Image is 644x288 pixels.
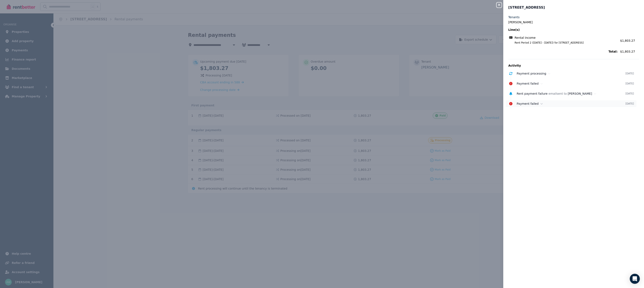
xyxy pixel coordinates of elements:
[508,63,639,68] p: Activity
[625,92,634,95] time: [DATE]
[517,102,539,105] span: Payment failed
[508,28,618,32] span: Line(s)
[510,41,618,44] span: Rent Period 2 ([DATE] - [DATE]) for [STREET_ADDRESS]
[620,39,635,42] span: $1,803.27
[620,49,639,54] span: $1,803.27
[568,92,592,95] span: [PERSON_NAME]
[625,82,634,85] time: [DATE]
[625,102,634,105] time: [DATE]
[508,20,639,24] legend: [PERSON_NAME]
[630,274,640,284] div: Open Intercom Messenger
[625,72,634,75] time: [DATE]
[517,82,539,85] span: Payment failed
[517,72,546,75] span: Payment processing
[508,49,618,54] span: Total:
[515,36,536,40] span: Rental income
[517,92,625,96] div: email sent to
[508,15,520,19] label: Tenants
[517,92,548,95] span: Rent payment failure
[508,5,545,10] span: [STREET_ADDRESS]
